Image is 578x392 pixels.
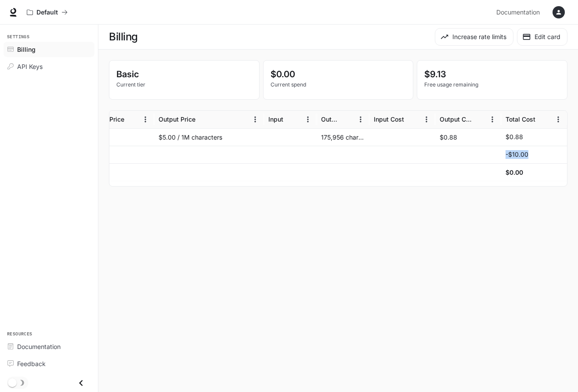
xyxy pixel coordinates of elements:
[536,113,549,126] button: Sort
[249,113,262,126] button: Menu
[271,68,406,81] p: $0.00
[493,4,546,21] a: Documentation
[496,7,540,18] span: Documentation
[23,4,72,21] button: All workspaces
[4,339,94,354] a: Documentation
[317,128,369,146] div: 175,956 characters
[506,168,523,177] h6: $0.00
[139,113,152,126] button: Menu
[196,113,210,126] button: Sort
[284,113,297,126] button: Sort
[321,115,340,123] div: Output
[36,9,58,16] p: Default
[109,28,138,46] h1: Billing
[517,28,567,46] button: Edit card
[506,133,523,141] p: $0.88
[486,113,499,126] button: Menu
[4,356,94,371] a: Feedback
[435,28,513,46] button: Increase rate limits
[4,42,94,57] a: Billing
[125,113,138,126] button: Sort
[506,150,528,159] p: -$10.00
[440,115,472,123] div: Output Cost
[374,115,404,123] div: Input Cost
[116,68,252,81] p: Basic
[17,45,36,54] span: Billing
[8,378,17,387] span: Dark mode toggle
[424,68,560,81] p: $9.13
[424,81,560,89] p: Free usage remaining
[159,115,195,123] div: Output Price
[17,359,46,368] span: Feedback
[354,113,367,126] button: Menu
[473,113,486,126] button: Sort
[420,113,433,126] button: Menu
[271,81,406,89] p: Current spend
[506,115,535,123] div: Total Cost
[435,128,501,146] div: $0.88
[4,59,94,74] a: API Keys
[268,115,283,123] div: Input
[341,113,354,126] button: Sort
[17,342,61,351] span: Documentation
[116,81,252,89] p: Current tier
[17,62,43,71] span: API Keys
[154,128,264,146] div: $5.00 / 1M characters
[301,113,314,126] button: Menu
[71,374,91,392] button: Close drawer
[552,113,565,126] button: Menu
[405,113,418,126] button: Sort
